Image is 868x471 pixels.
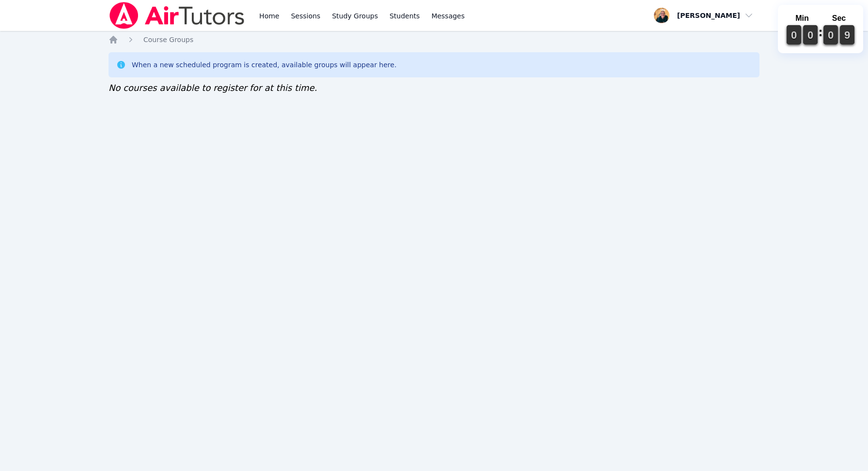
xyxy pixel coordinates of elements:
[132,60,397,70] div: When a new scheduled program is created, available groups will appear here.
[108,35,759,44] nav: Breadcrumb
[108,2,246,29] img: Air Tutors
[432,11,465,21] span: Messages
[143,35,193,44] a: Course Groups
[108,83,317,93] span: No courses available to register for at this time.
[143,36,193,44] span: Course Groups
